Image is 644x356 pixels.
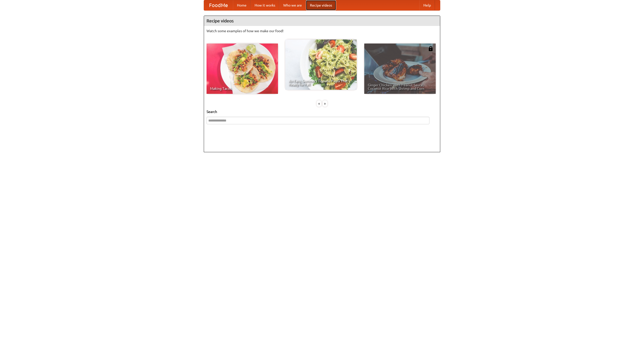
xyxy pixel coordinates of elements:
a: Who we are [279,0,306,10]
a: How it works [251,0,279,10]
a: Home [233,0,251,10]
a: Recipe videos [306,0,336,10]
h4: Recipe videos [204,16,440,26]
a: Making Tacos [207,44,278,94]
img: 483408.png [428,46,433,51]
a: Help [419,0,435,10]
a: FoodMe [204,0,233,10]
span: Making Tacos [210,87,274,90]
div: « [317,100,321,107]
div: » [323,100,327,107]
h5: Search [207,109,437,114]
p: Watch some examples of how we make our food! [207,28,437,33]
a: An Easy, Summery Tomato Pasta That's Ready for Fall [285,39,357,90]
span: An Easy, Summery Tomato Pasta That's Ready for Fall [289,79,353,86]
